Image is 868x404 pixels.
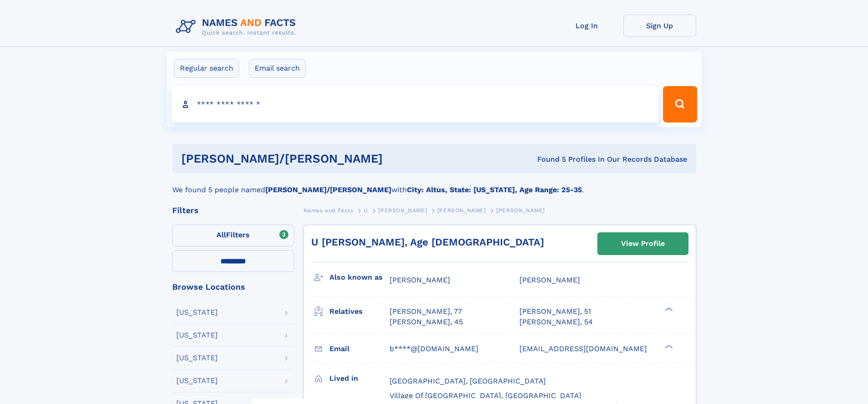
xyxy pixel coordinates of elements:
div: We found 5 people named with . [172,174,696,195]
div: Found 5 Profiles In Our Records Database [460,154,687,164]
span: [PERSON_NAME] [378,207,427,214]
b: [PERSON_NAME]/[PERSON_NAME] [265,185,391,194]
span: [GEOGRAPHIC_DATA], [GEOGRAPHIC_DATA] [390,377,546,385]
a: [PERSON_NAME], 77 [390,307,462,317]
h3: Lived in [329,371,390,386]
a: Log In [550,15,623,37]
span: U [364,207,368,214]
span: [PERSON_NAME] [519,276,580,284]
a: [PERSON_NAME], 51 [519,307,591,317]
div: View Profile [621,233,665,254]
div: [US_STATE] [176,377,218,384]
div: [US_STATE] [176,354,218,362]
img: Logo Names and Facts [172,15,303,39]
span: [PERSON_NAME] [437,207,486,214]
label: Regular search [174,59,239,78]
a: U [364,205,368,216]
button: Search Button [663,86,697,123]
span: Village Of [GEOGRAPHIC_DATA], [GEOGRAPHIC_DATA] [390,391,581,400]
a: Sign Up [623,15,696,37]
span: [PERSON_NAME] [390,276,450,284]
span: All [216,230,226,239]
div: [US_STATE] [176,309,218,316]
a: Names and Facts [303,205,354,216]
h3: Also known as [329,270,390,285]
a: [PERSON_NAME] [437,205,486,216]
h1: [PERSON_NAME]/[PERSON_NAME] [181,153,460,164]
div: Filters [172,206,294,215]
a: U [PERSON_NAME], Age [DEMOGRAPHIC_DATA] [311,236,544,248]
span: [PERSON_NAME] [496,207,545,214]
a: [PERSON_NAME], 54 [519,317,593,327]
div: [US_STATE] [176,332,218,339]
span: [EMAIL_ADDRESS][DOMAIN_NAME] [519,344,647,353]
label: Email search [249,59,306,78]
div: ❯ [663,343,673,349]
a: View Profile [598,233,688,255]
b: City: Altus, State: [US_STATE], Age Range: 25-35 [407,185,582,194]
h3: Relatives [329,304,390,319]
label: Filters [172,225,294,246]
div: Browse Locations [172,283,294,291]
a: [PERSON_NAME] [378,205,427,216]
input: search input [171,86,659,123]
h3: Email [329,341,390,357]
div: ❯ [663,307,673,312]
a: [PERSON_NAME], 45 [390,317,463,327]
